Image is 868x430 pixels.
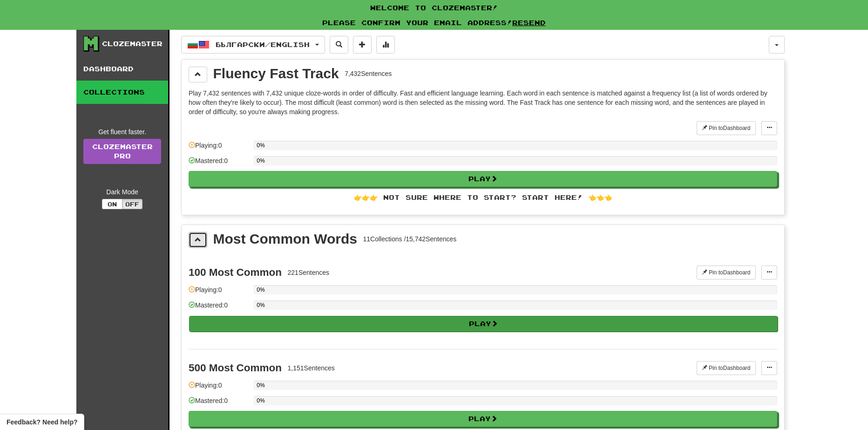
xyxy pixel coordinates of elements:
[376,36,395,54] button: More stats
[76,57,168,81] a: Dashboard
[102,39,163,48] div: Clozemaster
[363,234,456,244] div: 11 Collections / 15,742 Sentences
[83,187,161,197] div: Dark Mode
[189,381,249,396] div: Playing: 0
[353,36,372,54] button: Add sentence to collection
[512,19,546,27] a: Resend
[76,81,168,104] a: Collections
[189,266,282,278] div: 100 Most Common
[330,36,348,54] button: Search sentences
[102,199,122,209] button: On
[189,141,249,156] div: Playing: 0
[697,121,756,135] button: Pin toDashboard
[697,361,756,375] button: Pin toDashboard
[213,232,357,246] div: Most Common Words
[288,268,330,277] div: 221 Sentences
[216,41,310,48] span: Български / English
[122,199,142,209] button: Off
[189,316,778,332] button: Play
[189,411,777,427] button: Play
[189,300,249,316] div: Mastered: 0
[189,285,249,300] div: Playing: 0
[7,417,77,427] span: Open feedback widget
[189,156,249,171] div: Mastered: 0
[697,266,756,280] button: Pin toDashboard
[83,127,161,137] div: Get fluent faster.
[288,363,335,373] div: 1,151 Sentences
[345,69,392,78] div: 7,432 Sentences
[189,89,777,116] p: Play 7,432 sentences with 7,432 unique cloze-words in order of difficulty. Fast and efficient lan...
[189,193,777,202] div: 👉👉👉 Not sure where to start? Start here! 👈👈👈
[181,36,325,54] button: Български/English
[83,139,161,164] a: ClozemasterPro
[189,362,282,374] div: 500 Most Common
[213,67,339,81] div: Fluency Fast Track
[189,396,249,411] div: Mastered: 0
[189,171,777,187] button: Play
